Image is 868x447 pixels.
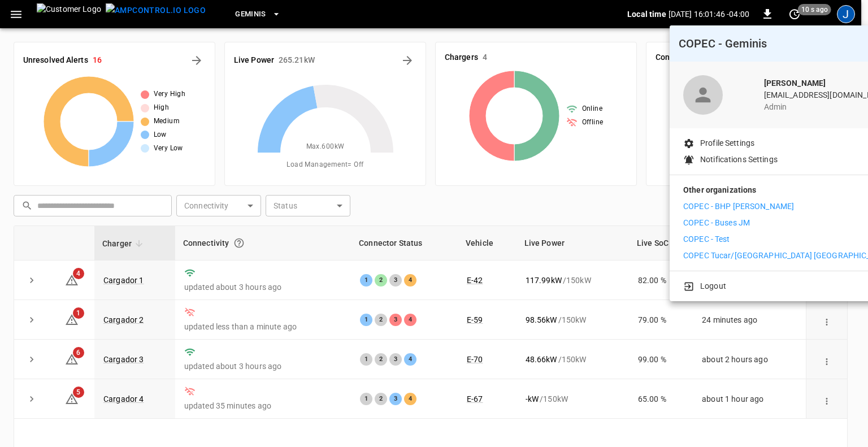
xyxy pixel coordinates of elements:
p: Profile Settings [700,137,754,149]
p: Logout [700,280,726,292]
div: profile-icon [683,75,723,115]
b: [PERSON_NAME] [764,79,826,88]
p: COPEC - BHP [PERSON_NAME] [683,201,794,212]
p: Notifications Settings [700,154,778,166]
p: COPEC - Buses JM [683,217,750,229]
p: COPEC - Test [683,233,730,245]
